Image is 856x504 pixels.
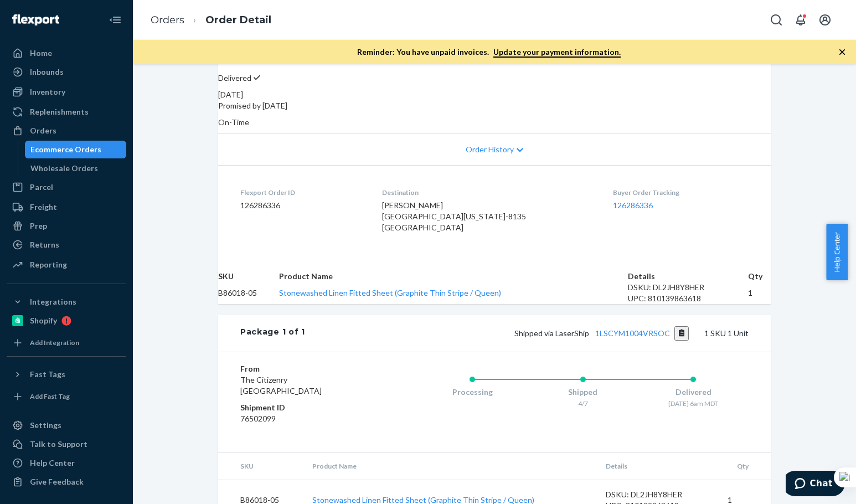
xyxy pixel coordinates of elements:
ol: breadcrumbs [142,4,280,37]
a: Orders [7,122,126,140]
a: Prep [7,217,126,235]
a: Orders [151,14,184,26]
div: UPC: 810139863618 [628,293,748,304]
div: Give Feedback [30,476,84,487]
a: Wholesale Orders [25,160,127,177]
button: Integrations [7,293,126,311]
div: Parcel [30,182,53,193]
p: Reminder: You have unpaid invoices. [357,47,621,58]
div: Settings [30,420,61,431]
a: Returns [7,236,126,254]
div: Home [30,48,52,59]
th: Details [597,452,719,480]
p: Promised by [DATE] [218,100,771,111]
div: Replenishments [30,106,89,117]
div: Add Fast Tag [30,392,70,401]
div: Inbounds [30,66,64,78]
a: Update your payment information. [493,47,621,58]
div: Integrations [30,296,76,307]
th: Qty [748,271,771,282]
div: Shipped [528,387,638,398]
div: Returns [30,239,59,250]
th: SKU [218,271,279,282]
button: Fast Tags [7,366,126,383]
div: [DATE] [218,89,771,100]
td: 1 [748,282,771,304]
div: Add Integration [30,338,79,347]
a: Reporting [7,256,126,274]
div: Talk to Support [30,439,87,450]
a: Home [7,44,126,62]
a: Add Integration [7,334,126,352]
a: Shopify [7,312,126,330]
a: Help Center [7,454,126,472]
dt: Buyer Order Tracking [613,188,749,197]
button: Help Center [826,224,848,280]
div: Fast Tags [30,369,65,380]
th: Product Name [279,271,628,282]
div: Shopify [30,315,57,326]
button: Open notifications [790,9,812,31]
a: 1LSCYM1004VRSOC [595,328,670,338]
button: Talk to Support [7,435,126,453]
a: 126286336 [613,200,653,210]
div: Package 1 of 1 [240,326,305,341]
a: Inventory [7,83,126,101]
div: Reporting [30,259,67,270]
button: Give Feedback [7,473,126,491]
div: Orders [30,125,56,136]
button: Close Navigation [104,9,126,31]
th: Details [628,271,748,282]
dt: Flexport Order ID [240,188,364,197]
button: Open account menu [814,9,836,31]
div: DSKU: DL2JH8Y8HER [606,489,710,500]
span: Shipped via LaserShip [514,328,689,338]
dd: 76502099 [240,413,373,424]
a: Stonewashed Linen Fitted Sheet (Graphite Thin Stripe / Queen) [279,288,501,297]
div: Help Center [30,457,75,469]
dt: Destination [382,188,595,197]
th: Product Name [303,452,597,480]
div: Ecommerce Orders [30,144,101,155]
button: Open Search Box [765,9,787,31]
div: Wholesale Orders [30,163,98,174]
p: Delivered [218,72,771,84]
div: 4/7 [528,399,638,408]
a: Settings [7,416,126,434]
div: Prep [30,220,47,232]
div: Delivered [638,387,749,398]
a: Replenishments [7,103,126,121]
div: DSKU: DL2JH8Y8HER [628,282,748,293]
td: B86018-05 [218,282,279,304]
div: Freight [30,202,57,213]
th: Qty [719,452,771,480]
a: Order Detail [205,14,271,26]
span: The Citizenry [GEOGRAPHIC_DATA] [240,375,322,395]
p: On-Time [218,117,771,128]
div: Inventory [30,86,65,97]
div: 1 SKU 1 Unit [305,326,749,341]
dd: 126286336 [240,200,364,211]
th: SKU [218,452,303,480]
a: Ecommerce Orders [25,141,127,158]
a: Add Fast Tag [7,388,126,405]
div: Processing [417,387,528,398]
span: [PERSON_NAME] [GEOGRAPHIC_DATA][US_STATE]-8135 [GEOGRAPHIC_DATA] [382,200,526,232]
a: Parcel [7,178,126,196]
div: [DATE] 6am MDT [638,399,749,408]
img: Flexport logo [12,14,59,25]
a: Inbounds [7,63,126,81]
a: Freight [7,198,126,216]
iframe: Opens a widget where you can chat to one of our agents [786,471,845,498]
dt: Shipment ID [240,402,373,413]
button: Copy tracking number [674,326,689,341]
dt: From [240,363,373,374]
span: Order History [466,144,514,155]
